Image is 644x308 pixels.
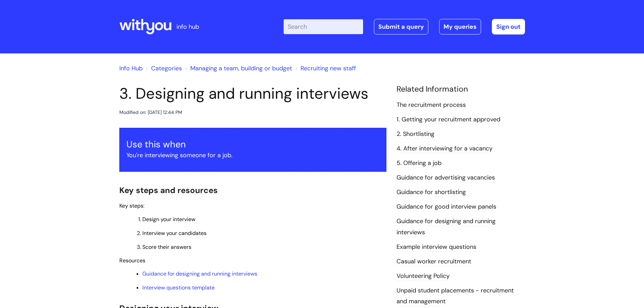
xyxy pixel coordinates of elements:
span: Score their answers [142,243,191,251]
a: Info Hub [119,64,143,72]
h1: 3. Designing and running interviews [119,85,386,103]
a: Unpaid student placements - recruitment and management [397,286,514,306]
div: | - [284,19,525,34]
input: Search [284,19,363,34]
span: Key steps and resources [119,185,218,195]
a: 4. After interviewing for a vacancy [397,144,493,153]
a: The recruitment process [397,101,466,110]
a: My queries [439,19,481,34]
a: Guidance for designing and running interviews [397,217,496,237]
a: Volunteering Policy [397,272,450,281]
a: Guidance for shortlisting [397,188,466,197]
h3: Use this when [126,139,379,150]
a: Managing a team, building or budget [190,64,292,72]
li: Solution home [144,63,182,74]
span: Interview your candidates [142,230,207,237]
a: Guidance for good interview panels [397,203,496,211]
li: Managing a team, building or budget [184,63,292,74]
a: 5. Offering a job [397,159,442,168]
li: Recruiting new staff [294,63,356,74]
a: Casual worker recruitment [397,257,471,266]
a: Submit a query [374,19,428,34]
a: Example interview questions [397,243,476,252]
div: Modified on: [DATE] 12:44 PM [119,108,182,117]
a: Guidance for designing and running interviews [142,270,257,277]
span: Key steps: [119,202,144,209]
h4: Related Information [397,85,525,94]
p: You're interviewing someone for a job. [126,150,379,161]
a: Interview questions template [142,284,215,291]
p: info hub [176,21,199,32]
span: Resources [119,257,145,264]
a: Guidance for advertising vacancies [397,173,495,182]
a: 2. Shortlisting [397,130,434,139]
span: Design your interview [142,216,195,223]
a: Sign out [492,19,525,34]
a: Categories [151,64,182,72]
a: Recruiting new staff [301,64,356,72]
a: 1. Getting your recruitment approved [397,115,500,124]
